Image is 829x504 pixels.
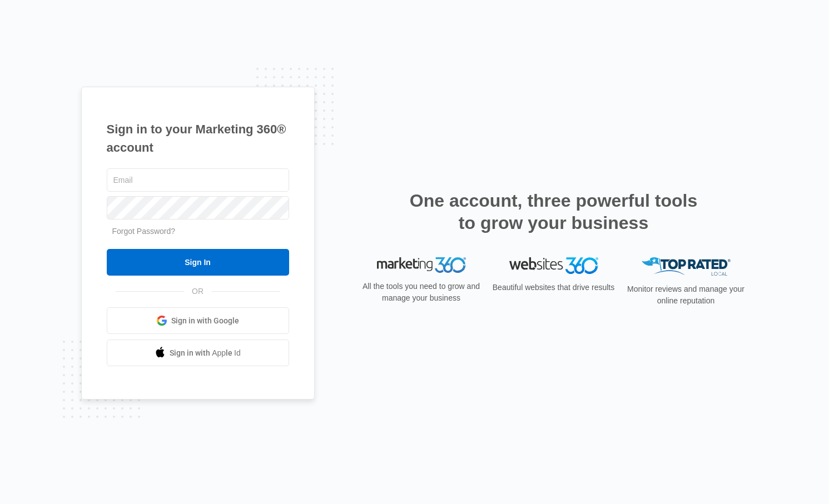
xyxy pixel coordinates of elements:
[509,257,598,273] img: Websites 360
[170,347,241,359] span: Sign in with Apple Id
[107,249,289,276] input: Sign In
[107,340,289,366] a: Sign in with Apple Id
[624,283,748,307] p: Monitor reviews and manage your online reputation
[107,307,289,334] a: Sign in with Google
[359,281,484,304] p: All the tools you need to grow and manage your business
[492,282,616,293] p: Beautiful websites that drive results
[642,257,731,276] img: Top Rated Local
[406,189,701,234] h2: One account, three powerful tools to grow your business
[171,315,239,327] span: Sign in with Google
[112,227,176,236] a: Forgot Password?
[107,120,289,157] h1: Sign in to your Marketing 360® account
[377,257,466,273] img: Marketing 360
[107,168,289,192] input: Email
[184,286,211,297] span: OR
